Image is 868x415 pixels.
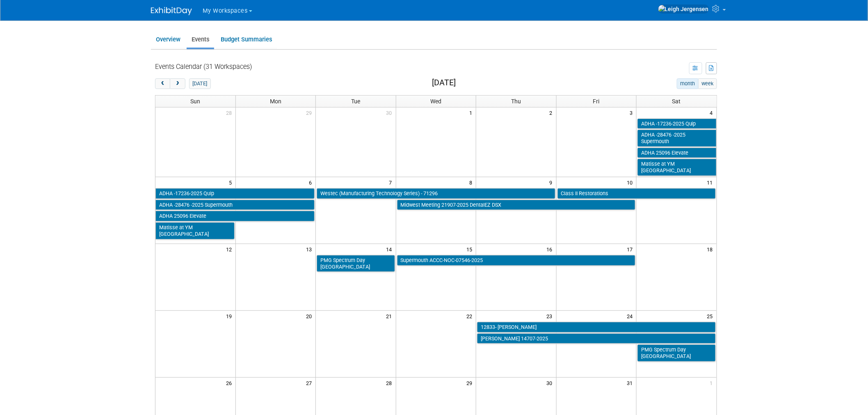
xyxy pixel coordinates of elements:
[637,130,717,146] a: ADHA -28476 -2025 Supermouth
[386,107,396,118] span: 30
[546,378,556,388] span: 30
[155,62,252,72] div: Events Calendar (31 Workspaces)
[305,107,315,118] span: 29
[352,98,361,105] span: Tue
[155,222,235,239] a: Matisse at YM [GEOGRAPHIC_DATA]
[706,177,717,187] span: 11
[388,177,396,187] span: 7
[228,177,235,187] span: 5
[557,188,716,199] a: Class II Restorations
[225,311,235,321] span: 19
[305,311,315,321] span: 20
[698,78,717,89] button: week
[386,378,396,388] span: 28
[225,244,235,254] span: 12
[549,177,556,187] span: 9
[546,244,556,254] span: 16
[637,159,717,176] a: Matisse at YM [GEOGRAPHIC_DATA]
[658,5,709,14] img: Leigh Jergensen
[308,177,315,187] span: 6
[466,378,476,388] span: 29
[155,188,315,199] a: ADHA -17236-2025 Quip
[151,7,192,15] img: ExhibitDay
[468,107,476,118] span: 1
[709,107,717,118] span: 4
[626,311,636,321] span: 24
[546,311,556,321] span: 23
[549,107,556,118] span: 2
[677,78,699,89] button: month
[151,32,185,48] a: Overview
[203,7,248,14] span: My Workspaces
[672,98,681,105] span: Sat
[305,378,315,388] span: 27
[170,78,185,89] button: next
[466,244,476,254] span: 15
[637,148,717,158] a: ADHA 25096 Elevate
[593,98,600,105] span: Fri
[468,177,476,187] span: 8
[155,200,315,210] a: ADHA -28476 -2025 Supermouth
[466,311,476,321] span: 22
[225,378,235,388] span: 26
[386,311,396,321] span: 21
[305,244,315,254] span: 13
[626,378,636,388] span: 31
[225,107,235,118] span: 28
[270,98,281,105] span: Mon
[626,177,636,187] span: 10
[190,98,200,105] span: Sun
[432,78,456,87] h2: [DATE]
[706,244,717,254] span: 18
[511,98,521,105] span: Thu
[155,78,170,89] button: prev
[187,32,214,48] a: Events
[477,333,716,344] a: [PERSON_NAME] 14707-2025
[216,32,277,48] a: Budget Summaries
[317,255,395,272] a: PMG Spectrum Day [GEOGRAPHIC_DATA]
[317,188,555,199] a: Westec (Manufacturing Technology Series) - 71296
[386,244,396,254] span: 14
[397,255,635,266] a: Supermouth ACCC-NOC-07546-2025
[637,119,717,129] a: ADHA -17236-2025 Quip
[430,98,441,105] span: Wed
[626,244,636,254] span: 17
[155,211,315,221] a: ADHA 25096 Elevate
[629,107,636,118] span: 3
[477,322,716,333] a: 12833- [PERSON_NAME]
[709,65,715,71] i: Export to Spreadsheet (.csv)
[709,378,717,388] span: 1
[189,78,211,89] button: [DATE]
[637,344,716,361] a: PMG Spectrum Day [GEOGRAPHIC_DATA]
[397,200,635,210] a: Midwest Meeting 21907-2025 DentalEZ DSX
[706,311,717,321] span: 25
